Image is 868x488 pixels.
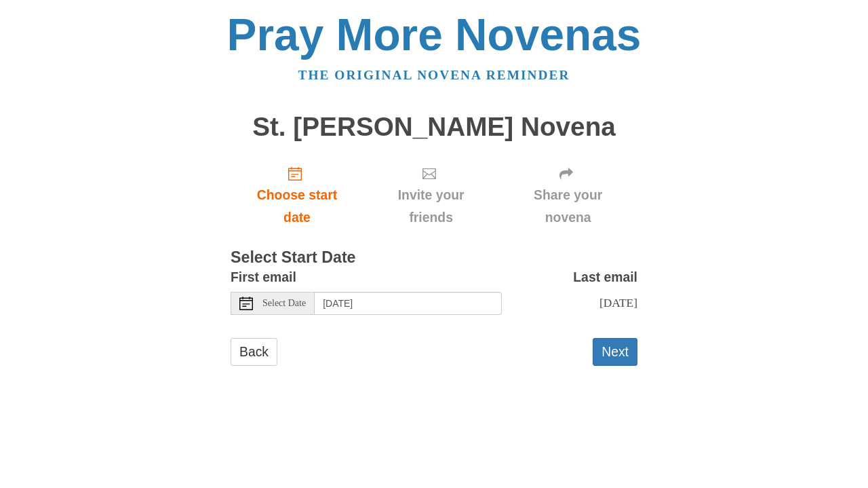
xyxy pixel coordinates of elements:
h1: St. [PERSON_NAME] Novena [231,113,637,142]
h3: Select Start Date [231,249,637,267]
label: Last email [573,266,637,288]
div: Click "Next" to confirm your start date first. [363,155,498,236]
span: Choose start date [244,184,350,229]
a: Pray More Novenas [227,10,642,60]
a: Choose start date [231,155,363,236]
span: Share your novena [512,184,624,229]
div: Click "Next" to confirm your start date first. [498,155,637,236]
a: The original novena reminder [298,68,570,82]
span: [DATE] [599,296,637,309]
button: Next [593,338,637,366]
span: Invite your friends [377,184,485,229]
a: Back [231,338,277,366]
span: Select Date [262,299,306,308]
label: First email [231,266,296,288]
